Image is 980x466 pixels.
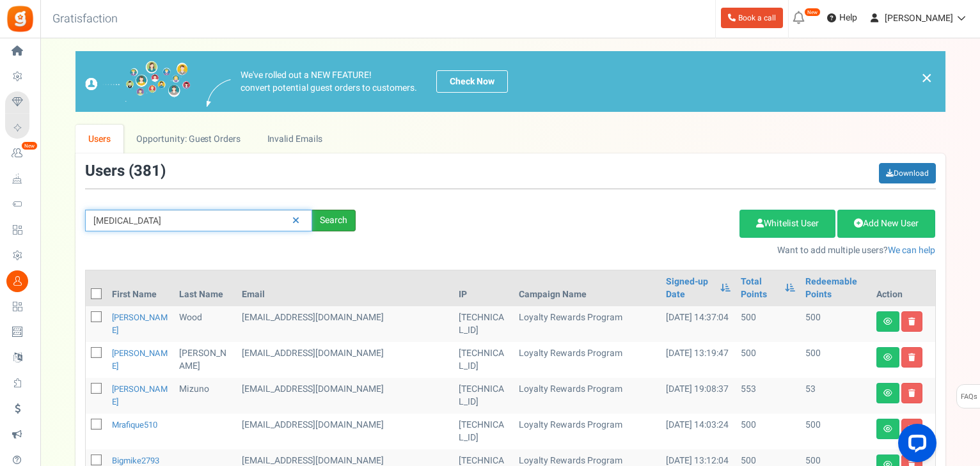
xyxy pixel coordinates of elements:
[871,270,935,306] th: Action
[174,270,237,306] th: Last Name
[661,378,736,414] td: [DATE] 19:08:37
[112,383,168,408] a: [PERSON_NAME]
[661,414,736,449] td: [DATE] 14:03:24
[237,342,454,378] td: [EMAIL_ADDRESS][DOMAIN_NAME]
[454,270,514,306] th: IP
[237,378,454,414] td: customer
[661,306,736,342] td: [DATE] 14:37:04
[375,244,936,257] p: Want to add multiple users?
[736,414,800,449] td: 500
[454,378,514,414] td: [TECHNICAL_ID]
[736,306,800,342] td: 500
[75,125,124,153] a: Users
[237,306,454,342] td: [EMAIL_ADDRESS][DOMAIN_NAME]
[237,414,454,449] td: customer
[254,125,335,153] a: Invalid Emails
[837,210,935,238] a: Add New User
[885,12,953,25] span: [PERSON_NAME]
[741,276,778,301] a: Total Points
[134,160,161,182] span: 381
[666,276,714,301] a: Signed-up Date
[739,210,835,238] a: Whitelist User
[804,8,821,17] em: New
[207,79,231,107] img: images
[736,342,800,378] td: 500
[107,270,175,306] th: First Name
[883,318,892,325] i: View details
[800,414,871,449] td: 500
[883,353,892,361] i: View details
[661,342,736,378] td: [DATE] 13:19:47
[921,70,933,86] a: ×
[85,61,191,102] img: images
[174,378,237,414] td: Mizuno
[800,378,871,414] td: 53
[112,347,168,372] a: [PERSON_NAME]
[514,342,661,378] td: Loyalty Rewards Program
[908,389,915,397] i: Delete user
[112,419,157,431] a: mrafique510
[800,342,871,378] td: 500
[960,385,977,409] span: FAQs
[38,6,132,32] h3: Gratisfaction
[85,210,312,231] input: Search by email or name
[6,4,35,33] img: Gratisfaction
[21,141,38,150] em: New
[883,389,892,397] i: View details
[514,378,661,414] td: Loyalty Rewards Program
[800,306,871,342] td: 500
[514,306,661,342] td: Loyalty Rewards Program
[836,12,857,24] span: Help
[436,70,508,93] a: Check Now
[514,414,661,449] td: Loyalty Rewards Program
[908,318,915,325] i: Delete user
[883,425,892,433] i: View details
[112,311,168,336] a: [PERSON_NAME]
[286,210,306,232] a: Reset
[85,163,166,180] h3: Users ( )
[174,306,237,342] td: Wood
[822,8,862,28] a: Help
[879,163,936,183] a: Download
[454,306,514,342] td: [TECHNICAL_ID]
[908,353,915,361] i: Delete user
[123,125,253,153] a: Opportunity: Guest Orders
[5,143,35,164] a: New
[514,270,661,306] th: Campaign Name
[888,244,935,257] a: We can help
[454,414,514,449] td: [TECHNICAL_ID]
[237,270,454,306] th: Email
[241,69,417,95] p: We've rolled out a NEW FEATURE! convert potential guest orders to customers.
[805,276,866,301] a: Redeemable Points
[312,210,356,231] div: Search
[721,8,783,28] a: Book a call
[454,342,514,378] td: [TECHNICAL_ID]
[174,342,237,378] td: [PERSON_NAME]
[736,378,800,414] td: 553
